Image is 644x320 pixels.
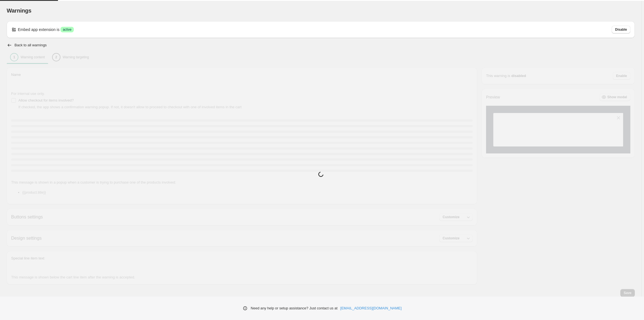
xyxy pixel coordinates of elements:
[340,305,402,311] a: [EMAIL_ADDRESS][DOMAIN_NAME]
[63,27,71,32] span: active
[18,27,59,32] p: Embed app extension is
[7,8,31,14] span: Warnings
[14,43,47,47] h2: Back to all warnings
[612,26,630,33] button: Disable
[615,27,627,32] span: Disable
